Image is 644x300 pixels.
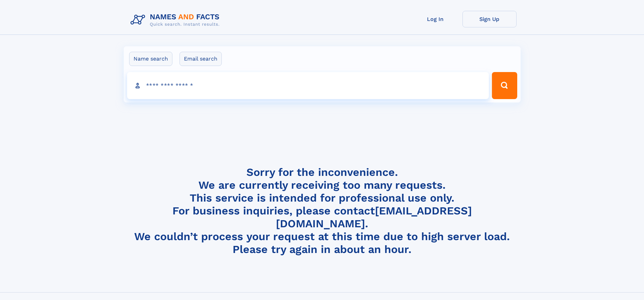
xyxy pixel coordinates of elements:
[408,11,462,27] a: Log In
[129,52,172,66] label: Name search
[492,72,517,99] button: Search Button
[127,72,489,99] input: search input
[128,11,225,29] img: Logo Names and Facts
[128,166,517,256] h4: Sorry for the inconvenience. We are currently receiving too many requests. This service is intend...
[462,11,517,27] a: Sign Up
[180,52,222,66] label: Email search
[276,204,472,230] a: [EMAIL_ADDRESS][DOMAIN_NAME]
